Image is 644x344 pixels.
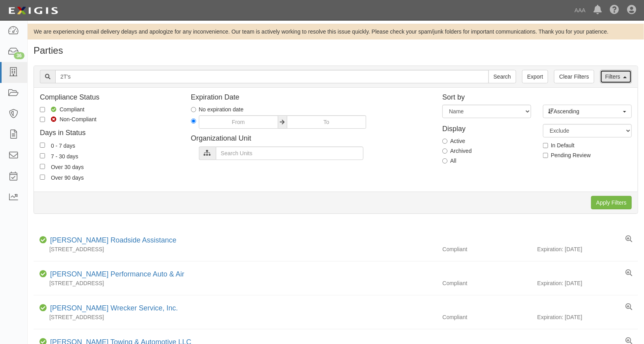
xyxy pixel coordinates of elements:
[34,245,436,253] div: [STREET_ADDRESS]
[442,137,465,145] label: Active
[537,279,638,287] div: Expiration: [DATE]
[34,279,436,287] div: [STREET_ADDRESS]
[47,303,178,314] div: McKnight's Wrecker Service, Inc.
[40,129,179,137] h4: Days in Status
[40,164,45,169] input: Over 30 days
[191,105,244,113] label: No expiration date
[28,28,644,36] div: We are experiencing email delivery delays and apologize for any inconvenience. Our team is active...
[625,303,632,311] a: View results summary
[47,235,176,246] div: Hunt's Roadside Assistance
[40,153,45,158] input: 7 - 30 days
[191,135,431,143] h4: Organizational Unit
[600,70,632,83] a: Filters
[51,162,84,171] div: Over 30 days
[543,151,591,159] label: Pending Review
[199,115,278,129] input: From
[436,245,537,253] div: Compliant
[39,305,47,311] i: Compliant
[548,107,622,115] span: Ascending
[610,6,619,15] i: Help Center - Complianz
[47,269,184,280] div: Roger Vogt's Performance Auto & Air
[50,270,184,278] a: [PERSON_NAME] Performance Auto & Air
[436,279,537,287] div: Compliant
[191,94,431,102] h4: Expiration Date
[14,52,24,59] div: 36
[51,152,78,160] div: 7 - 30 days
[625,269,632,277] a: View results summary
[40,107,45,112] input: Compliant
[543,143,548,148] input: In Default
[436,313,537,321] div: Compliant
[191,107,196,112] input: No expiration date
[591,196,632,209] input: Apply Filters
[34,313,436,321] div: [STREET_ADDRESS]
[442,122,531,133] h4: Display
[442,139,447,144] input: Active
[554,70,594,83] a: Clear Filters
[6,4,60,18] img: logo-5460c22ac91f19d4615b14bd174203de0afe785f0fc80cf4dbbc73dc1793850b.png
[40,175,45,180] input: Over 90 days
[489,70,516,83] input: Search
[216,147,363,160] input: Search Units
[50,236,176,244] a: [PERSON_NAME] Roadside Assistance
[50,304,178,312] a: [PERSON_NAME] Wrecker Service, Inc.
[442,157,457,165] label: All
[40,94,179,102] h4: Compliance Status
[51,141,75,150] div: 0 - 7 days
[442,149,447,154] input: Archived
[39,271,47,277] i: Compliant
[40,143,45,148] input: 0 - 7 days
[40,117,45,122] input: Non-Compliant
[55,70,489,83] input: Search
[34,45,638,56] h1: Parties
[51,173,84,182] div: Over 90 days
[543,105,632,118] button: Ascending
[442,94,632,102] h4: Sort by
[543,153,548,158] input: Pending Review
[442,147,472,155] label: Archived
[537,245,638,253] div: Expiration: [DATE]
[537,313,638,321] div: Expiration: [DATE]
[287,115,366,129] input: To
[40,115,96,123] label: Non-Compliant
[625,235,632,243] a: View results summary
[543,141,575,149] label: In Default
[522,70,548,83] a: Export
[39,237,47,243] i: Compliant
[442,158,447,164] input: All
[40,105,84,113] label: Compliant
[571,2,590,18] a: AAA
